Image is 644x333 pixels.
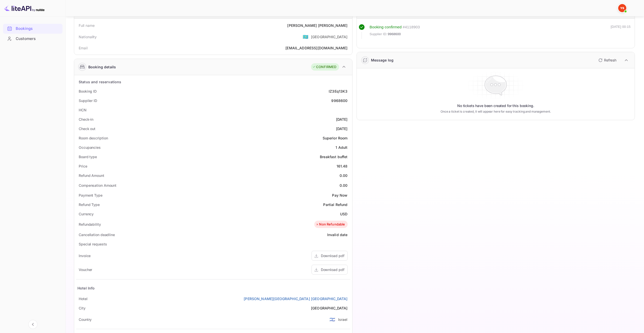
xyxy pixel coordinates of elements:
div: Booking confirmed [370,24,402,30]
a: [PERSON_NAME][GEOGRAPHIC_DATA] [GEOGRAPHIC_DATA] [244,296,347,301]
div: Full name [79,23,95,28]
div: Invoice [79,253,91,258]
p: Refresh [604,57,616,63]
div: Refund Amount [79,173,104,178]
img: LiteAPI logo [4,4,45,12]
div: Partial Refund [323,202,347,207]
div: Nationality [79,34,97,39]
div: [GEOGRAPHIC_DATA] [311,305,348,311]
div: HCN [79,107,87,113]
div: 161.48 [337,163,348,169]
div: Country [79,317,92,322]
div: Price [79,163,87,169]
div: Currency [79,211,94,217]
div: Message log [371,57,394,63]
div: CONFIRMED [312,65,336,70]
div: 0.00 [340,173,348,178]
div: Download pdf [321,267,344,272]
div: 1 Adult [336,145,347,150]
div: [GEOGRAPHIC_DATA] [311,34,348,39]
div: Room description [79,135,108,141]
a: Bookings [3,24,63,33]
div: # 4118903 [403,24,420,30]
span: 9968600 [388,32,401,37]
div: Breakfast buffet [320,154,347,159]
div: Israel [338,317,348,322]
div: Special requests [79,241,107,247]
div: Email [79,45,88,51]
div: Board type [79,154,97,159]
p: Once a ticket is created, it will appear here for easy tracking and management. [420,109,571,114]
div: Non Refundable [316,222,345,227]
span: Supplier ID: [370,32,387,37]
a: Customers [3,34,63,43]
div: Refundability [79,222,101,227]
button: Collapse navigation [28,320,37,329]
p: No tickets have been created for this booking. [457,103,534,108]
div: 9968600 [331,98,347,103]
div: Hotel Info [77,285,95,291]
div: Occupancies [79,145,101,150]
div: Check-in [79,117,93,122]
div: Voucher [79,267,92,272]
div: IZ3Eq13K3 [329,89,347,94]
div: Booking ID [79,89,97,94]
span: United States [303,32,308,41]
div: Superior Room [323,135,348,141]
div: Check out [79,126,95,131]
div: City [79,305,86,311]
div: 0.00 [340,183,348,188]
div: [DATE] 00:15 [611,24,631,39]
div: Payment Type [79,193,102,198]
div: Bookings [16,26,60,32]
div: Cancellation deadline [79,232,115,237]
div: Refund Type [79,202,100,207]
div: Compensation Amount [79,183,116,188]
div: Status and reservations [79,79,121,85]
img: Yandex Support [618,4,626,12]
div: [PERSON_NAME] [PERSON_NAME] [287,23,347,28]
div: [DATE] [336,126,348,131]
div: Customers [3,34,63,44]
div: Booking details [88,64,116,70]
span: United States [329,315,335,324]
div: Bookings [3,24,63,34]
div: USD [340,211,347,217]
div: Pay Now [332,193,347,198]
div: Download pdf [321,253,344,258]
div: [DATE] [336,117,348,122]
div: Hotel [79,296,88,301]
div: Customers [16,36,60,42]
div: [EMAIL_ADDRESS][DOMAIN_NAME] [285,45,347,51]
button: Refresh [595,56,618,64]
div: Invalid date [327,232,348,237]
div: Supplier ID [79,98,97,103]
